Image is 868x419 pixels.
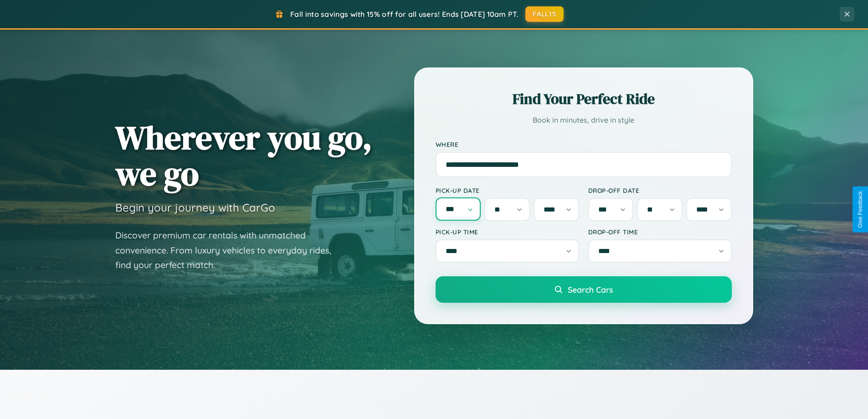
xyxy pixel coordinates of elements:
[290,10,519,19] span: Fall into savings with 15% off for all users! Ends [DATE] 10am PT.
[436,140,732,148] label: Where
[115,228,343,273] p: Discover premium car rentals with unmatched convenience. From luxury vehicles to everyday rides, ...
[436,276,732,303] button: Search Cars
[115,119,372,191] h1: Wherever you go, we go
[436,228,579,236] label: Pick-up Time
[588,228,732,236] label: Drop-off Time
[588,186,732,194] label: Drop-off Date
[436,89,732,109] h2: Find Your Perfect Ride
[115,201,275,214] h3: Begin your journey with CarGo
[857,191,863,228] div: Give Feedback
[436,186,579,194] label: Pick-up Date
[568,285,613,295] span: Search Cars
[436,114,732,127] p: Book in minutes, drive in style
[525,6,564,22] button: FALL15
